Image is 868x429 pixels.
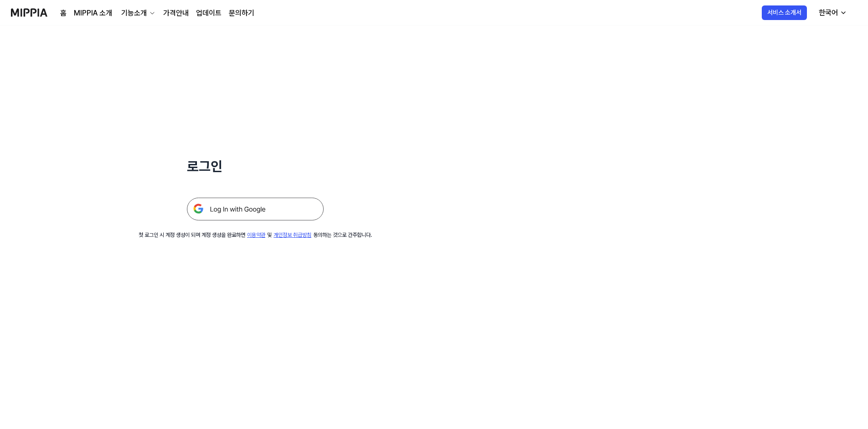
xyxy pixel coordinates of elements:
button: 기능소개 [119,8,156,19]
a: 업데이트 [196,8,222,19]
div: 한국어 [817,7,840,18]
h1: 로그인 [187,157,324,176]
a: 문의하기 [229,8,254,19]
img: 구글 로그인 버튼 [187,198,324,220]
a: 개인정보 취급방침 [274,232,311,238]
div: 첫 로그인 시 계정 생성이 되며 계정 생성을 완료하면 및 동의하는 것으로 간주합니다. [139,231,372,239]
a: 가격안내 [163,8,189,19]
a: 이용약관 [247,232,265,238]
button: 서비스 소개서 [762,5,807,20]
a: 홈 [60,8,67,19]
div: 기능소개 [119,8,149,19]
a: MIPPIA 소개 [74,8,112,19]
button: 한국어 [811,4,852,22]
